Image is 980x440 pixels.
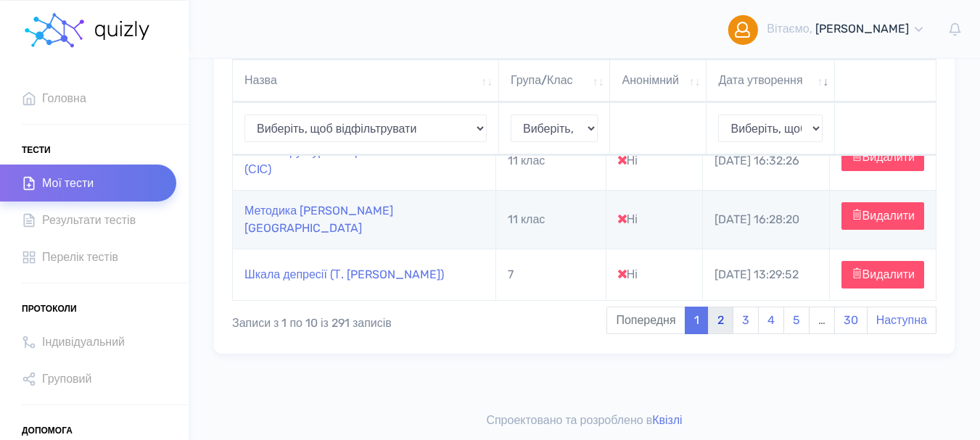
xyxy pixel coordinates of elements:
[244,204,393,235] a: Методика [PERSON_NAME] [GEOGRAPHIC_DATA]
[610,59,707,102] th: Анонімний: активувати для сортування стовпців за зростанням
[758,307,784,334] a: 4
[606,249,703,300] td: Ні
[703,131,830,190] td: [DATE] 16:32:26
[42,369,91,389] span: Груповий
[42,210,136,230] span: Результати тестів
[233,59,499,102] th: Назва: активувати для сортування стовпців за зростанням
[22,1,152,59] a: homepage homepage
[867,307,936,334] a: Наступна
[685,307,709,334] a: 1
[606,190,703,249] td: Ні
[815,22,909,36] span: [PERSON_NAME]
[244,267,444,281] a: Шкала депресії (Т. [PERSON_NAME])
[783,307,810,334] a: 5
[42,332,125,352] span: Індивідуальний
[703,249,830,300] td: [DATE] 13:29:52
[22,298,77,320] span: Протоколи
[496,249,606,300] td: 7
[22,139,51,161] span: Тести
[499,59,610,102] th: Група/Клас: активувати для сортування стовпців за зростанням
[834,307,868,334] a: 30
[244,145,464,176] a: Тест "Структура iнтересiв i схильностей" (СIС)
[841,261,924,289] button: Видалити
[606,131,703,190] td: Ні
[232,305,515,333] div: Записи з 1 по 10 із 291 записів
[42,173,94,193] span: Мої тести
[652,413,682,427] a: Квізлі
[703,190,830,249] td: [DATE] 16:28:20
[707,59,835,102] th: Дата утворення: активувати для сортування стовпців за зростанням
[94,21,152,40] img: homepage
[708,307,733,334] a: 2
[733,307,759,334] a: 3
[496,131,606,190] td: 11 клас
[841,144,924,171] button: Видалити
[22,9,87,52] img: homepage
[496,190,606,249] td: 11 клас
[189,401,980,440] footer: Спроектовано та розроблено в
[841,202,924,230] button: Видалити
[42,88,86,108] span: Головна
[42,247,118,267] span: Перелік тестів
